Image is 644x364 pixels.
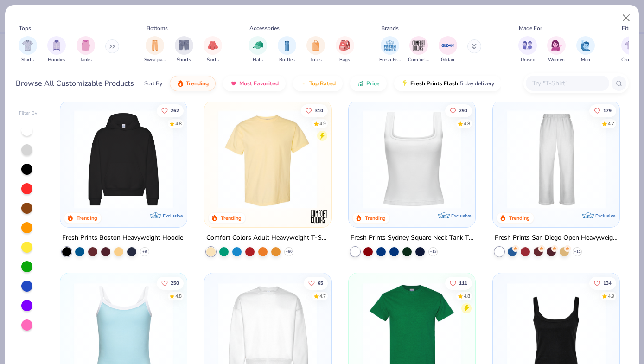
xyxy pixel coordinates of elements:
span: Shirts [21,57,34,64]
span: Women [548,57,565,64]
button: filter button [204,36,222,64]
div: filter for Comfort Colors [408,36,429,64]
div: Brands [381,24,399,32]
img: Men Image [580,40,591,51]
div: Filter By [19,110,38,117]
button: filter button [175,36,193,64]
div: Tops [19,24,31,32]
button: Like [589,104,616,117]
button: filter button [306,36,325,64]
span: 65 [318,281,323,285]
div: 4.9 [319,120,326,127]
img: df5250ff-6f61-4206-a12c-24931b20f13c [502,110,610,209]
button: filter button [439,36,457,64]
span: Comfort Colors [408,57,429,64]
span: Fresh Prints [379,57,401,64]
span: 250 [171,281,179,285]
img: Shorts Image [179,40,189,51]
button: Most Favorited [223,76,286,91]
button: filter button [408,36,429,64]
div: filter for Skirts [204,36,222,64]
img: Hoodies Image [51,40,62,51]
span: 310 [315,108,323,113]
img: 94a2aa95-cd2b-4983-969b-ecd512716e9a [358,110,466,209]
span: 262 [171,108,179,113]
span: Exclusive [451,213,471,219]
span: 290 [459,108,467,113]
button: filter button [336,36,354,64]
div: 4.7 [319,293,326,300]
span: 179 [603,108,612,113]
div: Made For [519,24,542,32]
button: filter button [77,36,95,64]
img: TopRated.gif [300,80,307,87]
img: Comfort Colors Image [412,38,426,52]
span: Shorts [177,57,191,64]
img: Gildan Image [441,38,455,52]
span: Most Favorited [239,80,279,87]
span: Skirts [207,57,219,64]
div: Fresh Prints Sydney Square Neck Tank Top [351,232,473,244]
div: filter for Tanks [77,36,95,64]
img: Skirts Image [208,40,218,51]
span: Cropped [621,57,640,64]
span: Tanks [80,57,92,64]
div: filter for Gildan [439,36,457,64]
button: Top Rated [293,76,343,91]
div: 4.8 [464,293,470,300]
span: Hoodies [48,57,65,64]
img: Bottles Image [282,40,292,51]
button: Trending [170,76,216,91]
span: Men [581,57,590,64]
span: Bags [339,57,350,64]
span: Hats [253,57,263,64]
span: 5 day delivery [460,78,494,89]
div: 4.8 [464,120,470,127]
span: 134 [603,281,612,285]
button: Like [589,276,616,289]
img: 029b8af0-80e6-406f-9fdc-fdf898547912 [214,110,322,209]
span: Exclusive [595,213,615,219]
button: filter button [47,36,66,64]
div: filter for Cropped [621,36,640,64]
span: + 13 [430,249,437,255]
img: 91acfc32-fd48-4d6b-bdad-a4c1a30ac3fc [70,110,178,209]
span: Totes [310,57,322,64]
div: filter for Sweatpants [144,36,166,64]
img: Totes Image [311,40,321,51]
button: Like [157,276,184,289]
button: filter button [19,36,37,64]
input: Try "T-Shirt" [531,78,603,89]
span: Fresh Prints Flash [410,80,458,87]
span: + 60 [286,249,293,255]
div: filter for Bottles [278,36,296,64]
button: filter button [518,36,537,64]
img: Bags Image [339,40,350,51]
span: Price [366,80,380,87]
button: Close [618,9,635,27]
div: filter for Fresh Prints [379,36,401,64]
div: 4.8 [175,120,182,127]
div: Accessories [249,24,280,32]
div: filter for Women [547,36,566,64]
button: Like [301,104,328,117]
span: Bottles [279,57,295,64]
div: filter for Hoodies [47,36,66,64]
div: 4.9 [608,293,614,300]
button: filter button [379,36,401,64]
button: Like [304,276,328,289]
span: Unisex [521,57,535,64]
button: Price [350,76,387,91]
div: Bottoms [147,24,168,32]
div: Fresh Prints San Diego Open Heavyweight Sweatpants [495,232,618,244]
img: Sweatpants Image [150,40,160,51]
div: Fresh Prints Boston Heavyweight Hoodie [62,232,183,244]
img: Unisex Image [522,40,533,51]
button: Like [445,276,472,289]
button: Fresh Prints Flash5 day delivery [394,76,501,91]
img: flash.gif [401,80,408,87]
div: filter for Hats [249,36,267,64]
div: filter for Unisex [518,36,537,64]
div: 4.8 [175,293,182,300]
span: Gildan [441,57,454,64]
